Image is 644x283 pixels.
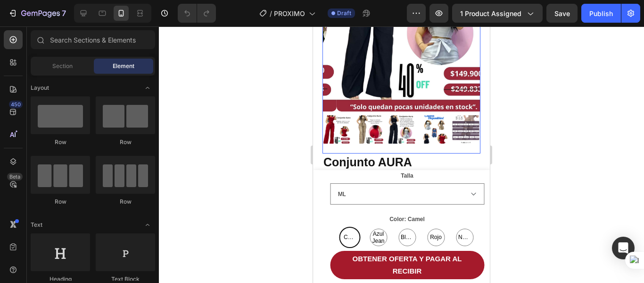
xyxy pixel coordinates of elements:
[140,217,155,232] span: Toggle open
[113,62,134,70] span: Element
[31,84,49,92] span: Layout
[9,101,23,108] div: 450
[270,9,272,18] span: /
[52,62,73,70] span: Section
[452,4,543,23] button: 1 product assigned
[581,4,621,23] button: Publish
[337,9,351,17] span: Draft
[31,197,90,206] div: Row
[612,237,635,259] div: Open Intercom Messenger
[313,26,490,283] iframe: Design area
[546,4,578,23] button: Save
[7,173,23,180] div: Beta
[31,30,155,49] input: Search Sections & Elements
[96,197,155,206] div: Row
[62,8,66,19] p: 7
[140,80,155,95] span: Toggle open
[274,9,305,18] span: PROXIMO
[589,9,613,18] div: Publish
[31,138,90,146] div: Row
[460,9,521,18] span: 1 product assigned
[96,138,155,146] div: Row
[4,4,70,23] button: 7
[31,221,42,229] span: Text
[178,4,216,23] div: Undo/Redo
[554,9,570,17] span: Save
